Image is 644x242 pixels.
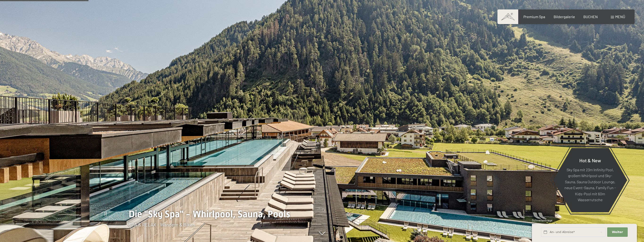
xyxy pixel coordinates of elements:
[579,157,601,163] span: Hot & New
[612,230,623,234] span: Weiter
[532,218,552,222] span: Schnellanfrage
[564,167,616,203] p: Sky Spa mit 23m Infinity Pool, großem Whirlpool und Sky-Sauna, Sauna Outdoor Lounge, neue Event-S...
[553,148,627,213] a: Hot & New Sky Spa mit 23m Infinity Pool, großem Whirlpool und Sky-Sauna, Sauna Outdoor Lounge, ne...
[523,14,545,19] a: Premium Spa
[607,227,627,237] button: Weiter
[583,14,598,19] a: BUCHEN
[554,14,575,19] a: Bildergalerie
[615,14,625,19] span: Menü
